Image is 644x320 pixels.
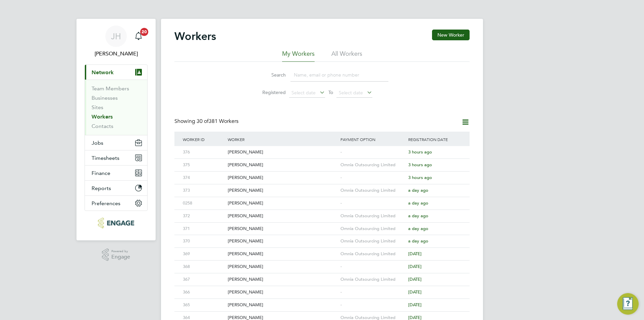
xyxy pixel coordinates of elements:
div: 369 [181,248,226,260]
span: a day ago [408,238,428,244]
div: [PERSON_NAME] [226,235,339,247]
div: Omnia Outsourcing Limited [339,248,407,260]
a: 365[PERSON_NAME]-[DATE] [181,299,463,304]
span: 20 [140,28,148,36]
span: a day ago [408,187,428,193]
div: 373 [181,184,226,197]
a: 376[PERSON_NAME]-3 hours ago [181,146,463,151]
span: a day ago [408,226,428,231]
div: - [339,261,407,273]
div: [PERSON_NAME] [226,223,339,235]
a: 373[PERSON_NAME]Omnia Outsourcing Limiteda day ago [181,184,463,190]
span: Preferences [92,200,120,207]
span: 30 of [197,118,209,125]
a: Contacts [92,123,113,129]
button: Network [85,65,147,80]
span: Powered by [111,248,130,254]
span: [DATE] [408,264,422,269]
button: Preferences [85,196,147,211]
label: Search [256,72,286,78]
a: Businesses [92,95,118,101]
div: Omnia Outsourcing Limited [339,210,407,222]
a: 374[PERSON_NAME]-3 hours ago [181,171,463,177]
div: 366 [181,286,226,299]
a: JH[PERSON_NAME] [85,26,148,58]
span: 3 hours ago [408,149,432,155]
div: Omnia Outsourcing Limited [339,184,407,197]
div: [PERSON_NAME] [226,248,339,260]
div: - [339,286,407,299]
div: Omnia Outsourcing Limited [339,235,407,247]
a: Powered byEngage [102,248,130,261]
div: Showing [174,118,240,125]
span: [DATE] [408,251,422,257]
a: 370[PERSON_NAME]Omnia Outsourcing Limiteda day ago [181,235,463,240]
a: 369[PERSON_NAME]Omnia Outsourcing Limited[DATE] [181,247,463,253]
a: 0258[PERSON_NAME]-a day ago [181,197,463,202]
a: 375[PERSON_NAME]Omnia Outsourcing Limited3 hours ago [181,158,463,164]
span: Select date [291,90,316,96]
div: [PERSON_NAME] [226,273,339,286]
span: To [326,88,335,97]
button: Jobs [85,135,147,150]
div: Worker ID [181,132,226,147]
div: [PERSON_NAME] [226,197,339,210]
a: 364[PERSON_NAME]Omnia Outsourcing Limited[DATE] [181,311,463,317]
div: [PERSON_NAME] [226,286,339,299]
a: 372[PERSON_NAME]Omnia Outsourcing Limiteda day ago [181,210,463,215]
div: 371 [181,223,226,235]
a: Team Members [92,85,129,92]
a: 367[PERSON_NAME]Omnia Outsourcing Limited[DATE] [181,273,463,279]
span: Jobs [92,140,103,146]
div: 365 [181,299,226,311]
img: pcrnet-logo-retina.png [98,218,134,228]
div: - [339,197,407,210]
div: 368 [181,261,226,273]
div: Omnia Outsourcing Limited [339,223,407,235]
div: Worker [226,132,339,147]
div: Network [85,80,147,135]
span: [DATE] [408,302,422,308]
div: 375 [181,159,226,171]
button: Engage Resource Center [617,293,639,315]
span: JH [111,32,121,41]
div: - [339,172,407,184]
nav: Main navigation [76,19,156,240]
span: Jess Hogan [85,50,148,58]
li: My Workers [282,50,315,62]
span: 381 Workers [197,118,238,125]
span: a day ago [408,213,428,219]
a: 20 [132,26,145,47]
div: - [339,146,407,158]
div: [PERSON_NAME] [226,146,339,158]
div: [PERSON_NAME] [226,261,339,273]
a: 366[PERSON_NAME]-[DATE] [181,286,463,291]
span: Timesheets [92,155,119,161]
span: Finance [92,170,110,176]
div: Omnia Outsourcing Limited [339,159,407,171]
span: 3 hours ago [408,175,432,180]
div: [PERSON_NAME] [226,299,339,311]
span: Select date [339,90,363,96]
span: Reports [92,185,111,191]
div: Omnia Outsourcing Limited [339,273,407,286]
div: 372 [181,210,226,222]
span: 3 hours ago [408,162,432,168]
span: Network [92,69,114,76]
div: [PERSON_NAME] [226,172,339,184]
div: [PERSON_NAME] [226,159,339,171]
div: [PERSON_NAME] [226,210,339,222]
button: Timesheets [85,150,147,165]
span: Engage [111,254,130,260]
button: Reports [85,181,147,195]
button: Finance [85,166,147,180]
span: a day ago [408,200,428,206]
div: 0258 [181,197,226,210]
li: All Workers [331,50,362,62]
div: 367 [181,273,226,286]
a: Sites [92,104,103,110]
div: - [339,299,407,311]
div: 370 [181,235,226,247]
span: [DATE] [408,289,422,295]
button: New Worker [432,30,470,40]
